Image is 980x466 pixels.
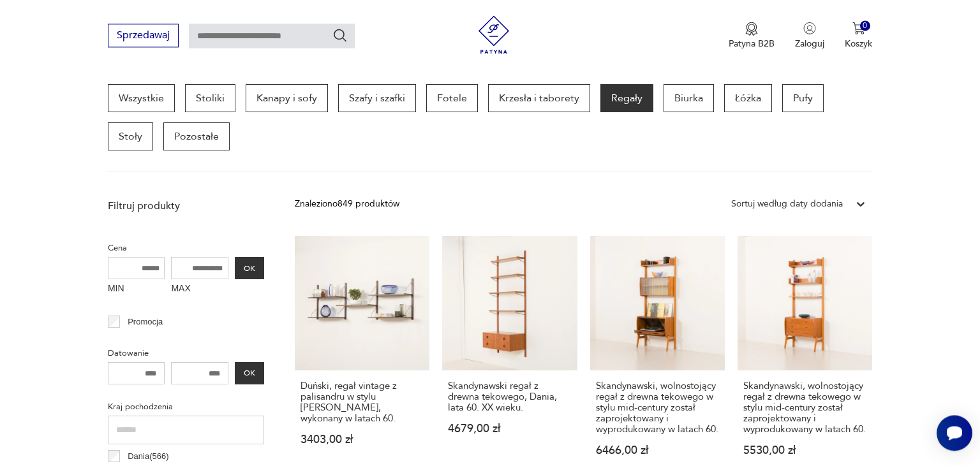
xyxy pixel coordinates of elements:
[171,279,228,300] label: MAX
[731,197,843,211] div: Sortuj według daty dodania
[845,22,872,50] button: 0Koszyk
[729,38,775,50] p: Patyna B2B
[426,84,478,112] a: Fotele
[845,38,872,50] p: Koszyk
[795,22,824,50] button: Zaloguj
[743,445,866,456] p: 5530,00 zł
[108,346,264,360] p: Datowanie
[108,84,175,112] a: Wszystkie
[729,22,775,50] a: Ikona medaluPatyna B2B
[448,423,571,434] p: 4679,00 zł
[475,15,513,54] img: Patyna - sklep z meblami i dekoracjami vintage
[163,122,230,150] a: Pozostałe
[108,279,165,300] label: MIN
[596,381,719,435] h3: Skandynawski, wolnostojący regał z drewna tekowego w stylu mid-century został zaprojektowany i wy...
[488,84,590,112] a: Krzesła i taborety
[852,22,865,34] img: Ikona koszyka
[448,381,571,413] h3: Skandynawski regał z drewna tekowego, Dania, lata 60. XX wieku.
[108,122,153,150] a: Stoły
[937,415,972,451] iframe: Smartsupp widget button
[782,84,824,112] a: Pufy
[301,434,424,445] p: 3403,00 zł
[743,381,866,435] h3: Skandynawski, wolnostojący regał z drewna tekowego w stylu mid-century został zaprojektowany i wy...
[185,84,235,112] a: Stoliki
[108,32,179,41] a: Sprzedawaj
[600,84,653,112] a: Regały
[795,38,824,50] p: Zaloguj
[108,241,264,255] p: Cena
[108,199,264,213] p: Filtruj produkty
[724,84,772,112] a: Łóżka
[338,84,416,112] a: Szafy i szafki
[664,84,714,112] a: Biurka
[128,449,168,463] p: Dania ( 566 )
[108,24,179,47] button: Sprzedawaj
[108,400,264,414] p: Kraj pochodzenia
[332,27,348,43] button: Szukaj
[860,20,871,31] div: 0
[301,381,424,424] h3: Duński, regał vintage z palisandru w stylu [PERSON_NAME], wykonany w latach 60.
[235,362,264,384] button: OK
[729,22,775,50] button: Patyna B2B
[596,445,719,456] p: 6466,00 zł
[295,197,399,211] div: Znaleziono 849 produktów
[128,315,163,329] p: Promocja
[745,22,758,36] img: Ikona medalu
[235,257,264,279] button: OK
[246,84,328,112] a: Kanapy i sofy
[803,22,816,34] img: Ikonka użytkownika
